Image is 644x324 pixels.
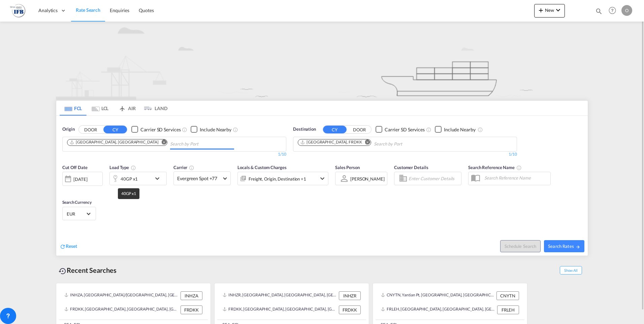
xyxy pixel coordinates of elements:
[481,173,550,183] input: Search Reference Name
[62,165,88,170] span: Cut Off Date
[109,172,167,185] div: 40GP x1icon-chevron-down
[233,127,238,132] md-icon: Unchecked: Ignores neighbouring ports when fetching rates.Checked : Includes neighbouring ports w...
[300,139,362,145] div: Dunkerque, FRDKK
[157,139,167,146] button: Remove
[177,175,221,182] span: Evergreen Spot +77
[76,7,100,13] span: Rate Search
[10,3,25,18] img: de31bbe0256b11eebba44b54815f083d.png
[59,267,67,275] md-icon: icon-backup-restore
[496,291,519,300] div: CNYTN
[67,211,86,217] span: EUR
[103,126,127,133] button: CY
[426,127,431,132] md-icon: Unchecked: Search for CY (Container Yard) services for all selected carriers.Checked : Search for...
[62,200,92,205] span: Search Currency
[293,126,316,133] span: Destination
[69,139,160,145] div: Press delete to remove this chip.
[223,305,337,314] div: FRDKK, Dunkerque, France, Western Europe, Europe
[621,5,632,16] div: O
[118,104,126,109] md-icon: icon-airplane
[66,243,77,249] span: Reset
[140,101,167,116] md-tab-item: LAND
[607,5,621,17] div: Help
[140,126,181,133] div: Carrier SD Services
[189,165,194,170] md-icon: The selected Trucker/Carrierwill be displayed in the rate results If the rates are from another f...
[56,22,588,100] img: new-FCL.png
[537,7,562,13] span: New
[607,5,618,16] span: Help
[293,152,517,157] div: 1/10
[374,139,438,150] input: Chips input.
[394,165,428,170] span: Customer Details
[381,305,495,314] div: FRLEH, Le Havre, France, Western Europe, Europe
[62,152,286,157] div: 1/10
[335,165,360,170] span: Sales Person
[114,101,140,116] md-tab-item: AIR
[318,174,326,183] md-icon: icon-chevron-down
[300,139,363,145] div: Press delete to remove this chip.
[516,165,522,170] md-icon: Your search will be saved by the below given name
[60,101,167,116] md-pagination-wrapper: Use the left and right arrow keys to navigate between tabs
[381,291,495,300] div: CNYTN, Yantian Pt, China, Greater China & Far East Asia, Asia Pacific
[56,263,119,278] div: Recent Searches
[62,185,67,194] md-datepicker: Select
[87,101,114,116] md-tab-item: LCL
[237,165,287,170] span: Locals & Custom Charges
[110,7,129,13] span: Enquiries
[534,4,565,18] button: icon-plus 400-fgNewicon-chevron-down
[56,116,588,256] div: OriginDOOR CY Checkbox No InkUnchecked: Search for CY (Container Yard) services for all selected ...
[173,165,194,170] span: Carrier
[191,126,231,133] md-checkbox: Checkbox No Ink
[595,7,603,18] div: icon-magnify
[64,291,179,300] div: INHZA, Hazira Port/Surat, India, Indian Subcontinent, Asia Pacific
[131,165,136,170] md-icon: icon-information-outline
[500,240,541,252] button: Note: By default Schedule search will only considerorigin ports, destination ports and cut off da...
[297,137,441,150] md-chips-wrap: Chips container. Use arrow keys to select chips.
[376,126,425,133] md-checkbox: Checkbox No Ink
[544,240,584,252] button: Search Ratesicon-arrow-right
[348,126,371,133] button: DOOR
[548,244,580,249] span: Search Rates
[66,137,237,150] md-chips-wrap: Chips container. Use arrow keys to select chips.
[409,173,459,184] input: Enter Customer Details
[478,127,483,132] md-icon: Unchecked: Ignores neighbouring ports when fetching rates.Checked : Includes neighbouring ports w...
[73,176,87,182] div: [DATE]
[223,291,337,300] div: INHZR, Hazira, India, Indian Subcontinent, Asia Pacific
[435,126,476,133] md-checkbox: Checkbox No Ink
[121,191,136,196] span: 40GP x1
[468,165,522,170] span: Search Reference Name
[170,139,234,150] input: Chips input.
[182,127,187,132] md-icon: Unchecked: Search for CY (Container Yard) services for all selected carriers.Checked : Search for...
[497,305,519,314] div: FRLEH
[60,244,66,250] md-icon: icon-refresh
[153,174,165,183] md-icon: icon-chevron-down
[131,126,181,133] md-checkbox: Checkbox No Ink
[62,172,103,186] div: [DATE]
[66,209,92,219] md-select: Select Currency: € EUREuro
[200,126,231,133] div: Include Nearby
[139,7,154,13] span: Quotes
[38,7,58,14] span: Analytics
[60,243,77,250] div: icon-refreshReset
[323,126,347,133] button: CY
[385,126,425,133] div: Carrier SD Services
[79,126,102,133] button: DOOR
[62,126,74,133] span: Origin
[576,245,580,249] md-icon: icon-arrow-right
[339,305,361,314] div: FRDKK
[350,174,385,184] md-select: Sales Person: Olivier Metayer
[181,291,202,300] div: INHZA
[595,7,603,15] md-icon: icon-magnify
[69,139,158,145] div: Shanghai, CNSHA
[181,305,202,314] div: FRDKK
[121,174,138,184] div: 40GP x1
[339,291,361,300] div: INHZR
[60,101,87,116] md-tab-item: FCL
[537,6,545,14] md-icon: icon-plus 400-fg
[237,172,328,185] div: Freight Origin Destination Factory Stuffingicon-chevron-down
[249,174,306,184] div: Freight Origin Destination Factory Stuffing
[361,139,371,146] button: Remove
[350,176,385,182] div: [PERSON_NAME]
[109,165,136,170] span: Load Type
[560,266,582,274] span: Show All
